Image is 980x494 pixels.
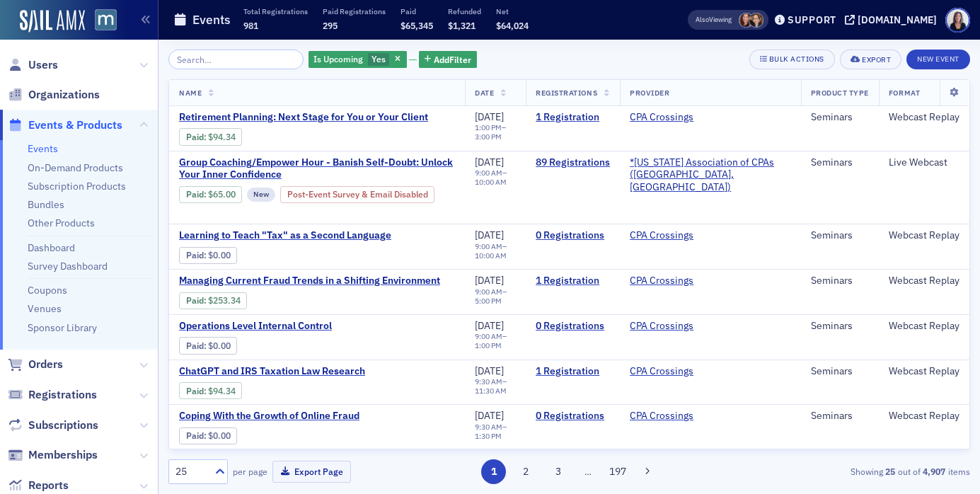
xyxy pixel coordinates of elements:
[247,188,275,202] div: New
[630,111,719,124] span: CPA Crossings
[186,430,208,441] span: :
[243,20,258,31] span: 981
[749,50,835,69] button: Bulk Actions
[536,275,610,287] a: 1 Registration
[883,465,898,478] strong: 25
[186,340,208,351] span: :
[8,87,100,103] a: Organizations
[811,320,869,333] div: Seminars
[179,247,237,264] div: Paid: 0 - $0
[448,20,475,31] span: $1,321
[475,296,502,306] time: 5:00 PM
[475,377,516,396] div: –
[713,465,970,478] div: Showing out of items
[475,364,504,377] span: [DATE]
[475,110,504,123] span: [DATE]
[272,461,351,483] button: Export Page
[186,386,204,396] a: Paid
[906,52,970,64] a: New Event
[889,111,959,124] div: Webcast Replay
[475,168,516,187] div: –
[475,386,507,396] time: 11:30 AM
[475,156,504,168] span: [DATE]
[208,132,236,142] span: $94.34
[862,56,891,64] div: Export
[208,295,241,306] span: $253.34
[8,117,122,133] a: Events & Products
[28,387,97,403] span: Registrations
[536,365,610,378] a: 1 Registration
[739,13,754,28] span: Natalie Antonakas
[536,320,610,333] a: 0 Registrations
[28,142,58,155] a: Events
[546,459,570,484] button: 3
[28,161,123,174] a: On-Demand Products
[889,410,959,423] div: Webcast Replay
[475,177,507,187] time: 10:00 AM
[945,8,970,33] span: Profile
[208,340,231,351] span: $0.00
[28,57,58,73] span: Users
[475,287,502,297] time: 9:00 AM
[419,51,477,69] button: AddFilter
[309,51,407,69] div: Yes
[475,377,502,386] time: 9:30 AM
[179,410,417,423] a: Coping With the Growth of Online Fraud
[175,464,207,479] div: 25
[186,295,204,306] a: Paid
[889,365,959,378] div: Webcast Replay
[28,180,126,193] a: Subscription Products
[889,320,959,333] div: Webcast Replay
[811,88,869,98] span: Product Type
[323,6,386,16] p: Paid Registrations
[475,431,502,441] time: 1:30 PM
[95,9,117,31] img: SailAMX
[192,11,231,28] h1: Events
[475,409,504,422] span: [DATE]
[179,111,428,124] a: Retirement Planning: Next Stage for You or Your Client
[186,295,208,306] span: :
[630,111,693,124] a: CPA Crossings
[889,156,959,169] div: Live Webcast
[475,122,502,132] time: 1:00 PM
[28,321,97,334] a: Sponsor Library
[313,53,363,64] span: Is Upcoming
[630,156,790,194] a: *[US_STATE] Association of CPAs ([GEOGRAPHIC_DATA], [GEOGRAPHIC_DATA])
[400,20,433,31] span: $65,345
[186,340,204,351] a: Paid
[475,274,504,287] span: [DATE]
[536,88,597,98] span: Registrations
[906,50,970,69] button: New Event
[179,292,247,309] div: Paid: 1 - $25334
[371,53,386,64] span: Yes
[28,260,108,272] a: Survey Dashboard
[186,250,208,260] span: :
[208,250,231,260] span: $0.00
[179,320,417,333] a: Operations Level Internal Control
[8,357,63,372] a: Orders
[475,242,516,260] div: –
[434,53,471,66] span: Add Filter
[179,156,455,181] a: Group Coaching/Empower Hour - Banish Self-Doubt: Unlock Your Inner Confidence
[186,132,204,142] a: Paid
[179,88,202,98] span: Name
[811,275,869,287] div: Seminars
[696,15,709,24] div: Also
[186,189,204,200] a: Paid
[179,365,417,378] a: ChatGPT and IRS Taxation Law Research
[475,229,504,241] span: [DATE]
[475,319,504,332] span: [DATE]
[179,275,440,287] a: Managing Current Fraud Trends in a Shifting Environment
[179,186,242,203] div: Paid: 91 - $6500
[186,250,204,260] a: Paid
[536,229,610,242] a: 0 Registrations
[475,168,502,178] time: 9:00 AM
[630,275,693,287] a: CPA Crossings
[811,111,869,124] div: Seminars
[8,478,69,493] a: Reports
[179,382,242,399] div: Paid: 1 - $9434
[179,229,417,242] a: Learning to Teach "Tax" as a Second Language
[578,465,598,478] span: …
